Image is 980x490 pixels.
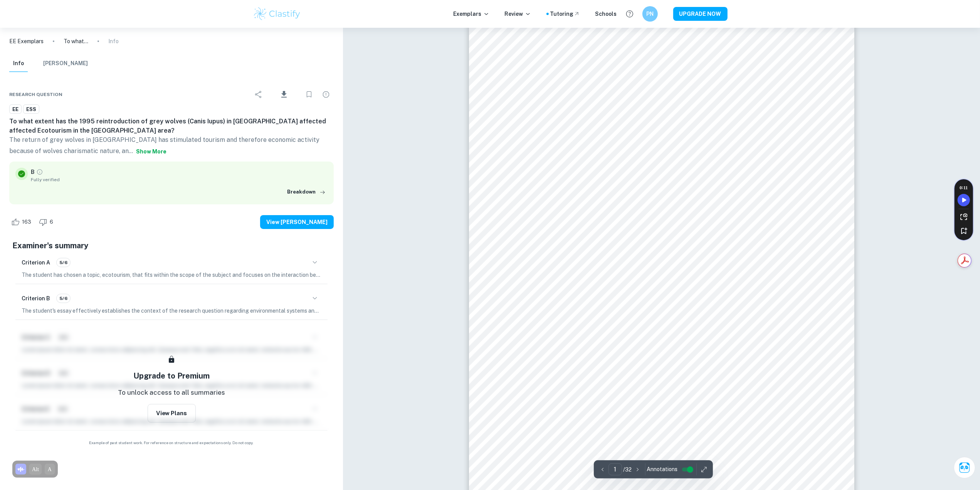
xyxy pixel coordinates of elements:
h6: Criterion B [22,294,50,303]
img: Clastify logo [253,6,302,22]
p: The student has chosen a topic, ecotourism, that fits within the scope of the subject and focuses... [22,271,321,279]
a: ESS [23,104,39,114]
p: To unlock access to all summaries [118,388,225,398]
button: Breakdown [285,186,328,198]
button: Ask Clai [954,457,975,478]
button: View Plans [148,404,196,423]
p: Info [108,37,119,45]
div: Download [268,84,300,104]
h6: PN [645,10,654,18]
a: Grade fully verified [36,168,43,175]
button: Help and Feedback [623,7,636,20]
span: 5/6 [57,295,70,302]
span: 5/6 [57,259,70,266]
span: EE [10,106,21,113]
span: Example of past student work. For reference on structure and expectations only. Do not copy. [9,440,334,446]
button: PN [642,6,658,22]
p: Review [505,10,531,18]
h6: Criterion A [22,258,50,267]
div: Report issue [318,87,334,102]
div: Dislike [37,216,57,228]
h6: To what extent has the 1995 reintroduction of grey wolves (Canis Iupus) in [GEOGRAPHIC_DATA] affe... [9,117,334,135]
div: Like [9,216,35,228]
a: EE Exemplars [9,37,44,45]
p: To what extent has the 1995 reintroduction of grey wolves (Canis Iupus) in [GEOGRAPHIC_DATA] affe... [64,37,88,45]
p: / 32 [624,465,632,474]
span: Annotations [647,465,678,473]
button: UPGRADE NOW [673,7,728,21]
span: Research question [9,91,62,98]
button: [PERSON_NAME] [43,55,88,72]
span: 6 [45,218,57,226]
a: Schools [595,10,617,18]
span: ESS [24,106,39,113]
button: Show more [133,145,170,158]
p: The student's essay effectively establishes the context of the research question regarding enviro... [22,306,321,315]
a: EE [9,104,22,114]
p: The return of grey wolves in [GEOGRAPHIC_DATA] has stimulated tourism and therefore economic acti... [9,135,334,158]
p: B [31,168,35,176]
div: Bookmark [301,87,317,102]
button: View [PERSON_NAME] [260,215,334,229]
div: Share [251,87,266,102]
h5: Examiner's summary [12,240,331,251]
span: Fully verified [31,176,328,183]
h5: Upgrade to Premium [133,370,210,382]
span: 163 [18,218,35,226]
button: Info [9,55,28,72]
a: Tutoring [550,10,580,18]
p: Exemplars [454,10,489,18]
